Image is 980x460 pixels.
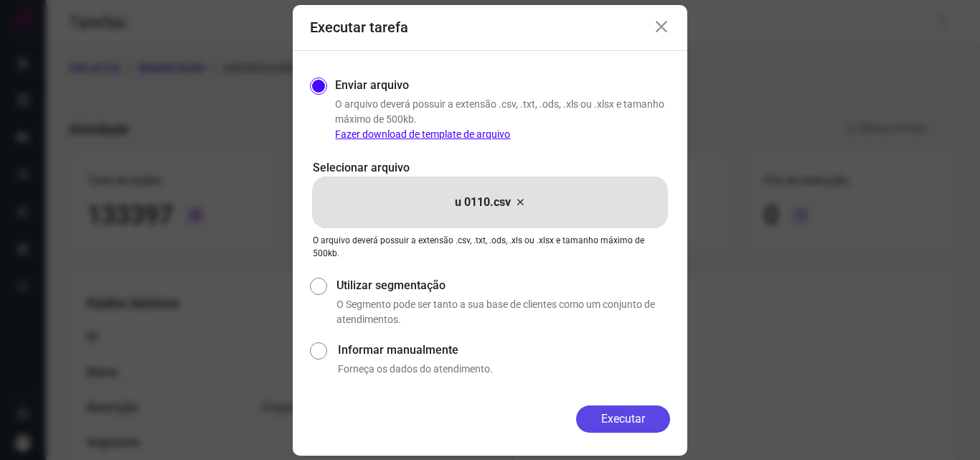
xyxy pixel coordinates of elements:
p: Selecionar arquivo [313,159,667,177]
a: Fazer download de template de arquivo [335,128,510,140]
p: O arquivo deverá possuir a extensão .csv, .txt, .ods, .xls ou .xlsx e tamanho máximo de 500kb. [313,234,667,260]
p: u 0110.csv [455,194,511,211]
p: Forneça os dados do atendimento. [338,362,670,377]
p: O arquivo deverá possuir a extensão .csv, .txt, .ods, .xls ou .xlsx e tamanho máximo de 500kb. [335,97,670,142]
button: Executar [576,405,670,433]
p: O Segmento pode ser tanto a sua base de clientes como um conjunto de atendimentos. [336,297,670,327]
label: Enviar arquivo [335,77,409,94]
h3: Executar tarefa [310,19,408,36]
label: Utilizar segmentação [336,277,670,294]
label: Informar manualmente [338,342,670,359]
